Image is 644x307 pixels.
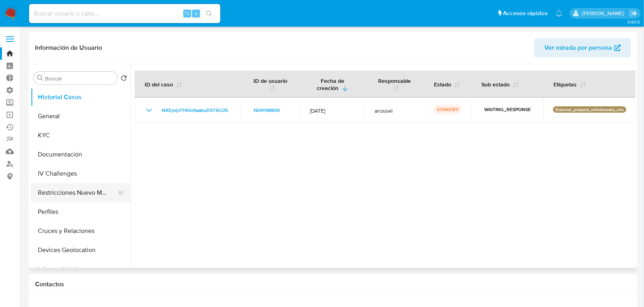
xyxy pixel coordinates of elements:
[31,241,130,260] button: Devices Geolocation
[195,10,197,17] span: s
[121,75,127,84] button: Volver al orden por defecto
[31,107,130,126] button: General
[35,280,631,288] h1: Contactos
[630,9,638,18] a: Salir
[184,10,190,17] span: ⌥
[45,75,114,82] input: Buscar
[35,44,102,52] h1: Información de Usuario
[31,164,130,183] button: IV Challenges
[29,8,220,19] input: Buscar usuario o caso...
[31,202,130,221] button: Perfiles
[534,38,631,57] button: Ver mirada por persona
[31,183,124,202] button: Restricciones Nuevo Mundo
[31,88,130,107] button: Historial Casos
[31,145,130,164] button: Documentación
[37,75,43,81] button: Buscar
[31,221,130,241] button: Cruces y Relaciones
[201,8,217,19] button: search-icon
[545,38,613,57] span: Ver mirada por persona
[31,126,130,145] button: KYC
[503,9,548,18] span: Accesos rápidos
[556,10,563,17] a: Notificaciones
[582,10,627,17] p: mariana.bardanca@mercadolibre.com
[31,260,130,279] button: Información de accesos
